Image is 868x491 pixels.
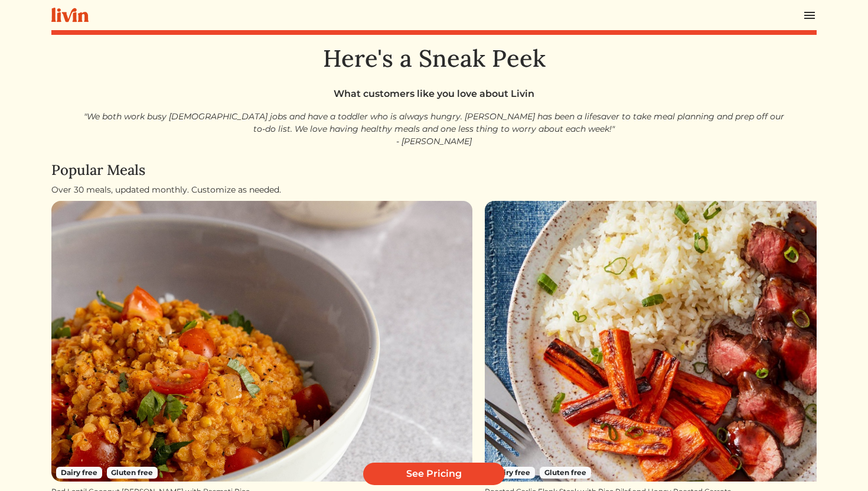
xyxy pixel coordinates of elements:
[802,8,817,22] img: menu_hamburger-cb6d353cf0ecd9f46ceae1c99ecbeb4a00e71ca567a856bd81f57e9d8c17bb26.svg
[80,110,788,148] p: "We both work busy [DEMOGRAPHIC_DATA] jobs and have a toddler who is always hungry. [PERSON_NAME]...
[51,87,817,101] div: What customers like you love about Livin
[51,162,817,179] h4: Popular Meals
[51,8,89,22] img: livin-logo-a0d97d1a881af30f6274990eb6222085a2533c92bbd1e4f22c21b4f0d0e3210c.svg
[51,184,817,196] div: Over 30 meals, updated monthly. Customize as needed.
[51,44,817,73] h1: Here's a Sneak Peek
[363,463,505,485] a: See Pricing
[51,201,472,482] img: Red Lentil Coconut Curry with Basmati Rice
